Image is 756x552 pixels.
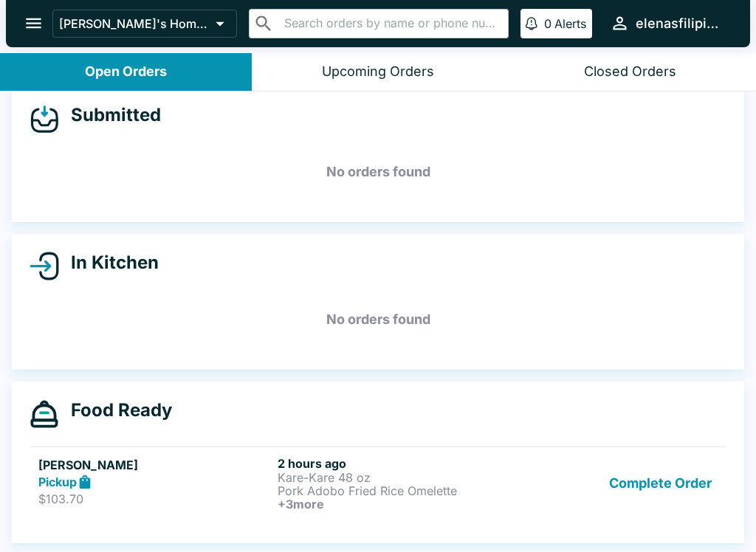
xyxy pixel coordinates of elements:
button: open drawer [15,4,52,42]
a: [PERSON_NAME]Pickup$103.702 hours agoKare-Kare 48 ozPork Adobo Fried Rice Omelette+3moreComplete ... [30,446,726,520]
h5: No orders found [30,145,726,199]
h6: 2 hours ago [278,456,511,471]
button: [PERSON_NAME]'s Home of the Finest Filipino Foods [52,10,237,38]
strong: Pickup [38,475,77,489]
p: Alerts [554,16,586,31]
p: 0 [544,16,551,31]
div: elenasfilipinofoods [636,15,726,32]
button: Complete Order [603,456,718,511]
div: Closed Orders [584,63,676,80]
p: Pork Adobo Fried Rice Omelette [278,484,511,497]
div: Upcoming Orders [322,63,434,80]
h5: [PERSON_NAME] [38,456,272,474]
h6: + 3 more [278,497,511,511]
h4: In Kitchen [59,252,159,274]
h4: Submitted [59,104,161,126]
h4: Food Ready [59,399,172,421]
div: Open Orders [85,63,167,80]
input: Search orders by name or phone number [280,13,502,34]
p: Kare-Kare 48 oz [278,471,511,484]
p: $103.70 [38,491,272,506]
button: elenasfilipinofoods [604,7,732,39]
h5: No orders found [30,293,726,346]
p: [PERSON_NAME]'s Home of the Finest Filipino Foods [59,16,210,31]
